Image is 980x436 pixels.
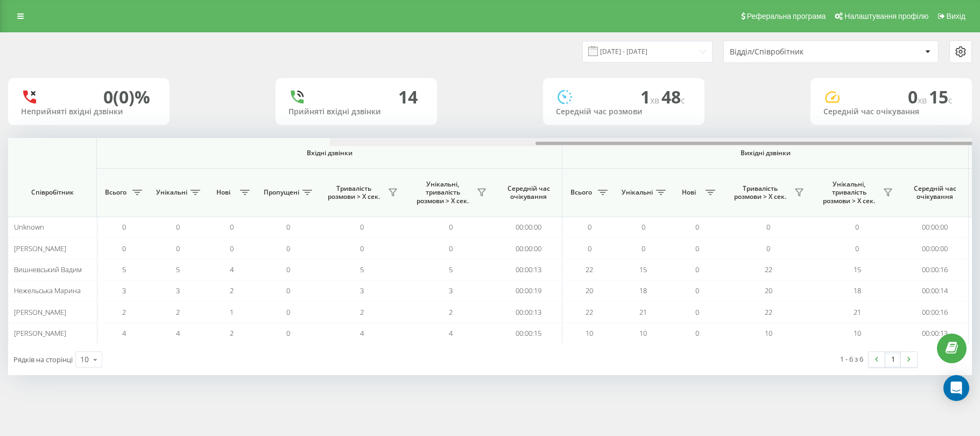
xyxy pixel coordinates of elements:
span: 0 [641,222,645,232]
span: Всього [568,188,595,197]
td: 00:00:13 [901,323,969,344]
span: 0 [360,244,364,253]
span: 15 [929,85,953,108]
span: 0 [122,222,126,232]
span: 0 [695,328,699,338]
span: [PERSON_NAME] [14,328,66,338]
span: 22 [586,265,593,274]
span: 18 [639,286,647,295]
span: Нові [675,188,702,197]
span: 4 [360,328,364,338]
span: 4 [230,265,234,274]
span: 3 [449,286,453,295]
span: 0 [695,244,699,253]
div: 1 - 6 з 6 [840,354,863,364]
span: 5 [122,265,126,274]
td: 00:00:19 [495,280,562,301]
span: 0 [908,85,929,108]
span: хв [650,94,661,106]
span: 21 [639,307,647,317]
span: Unknown [14,222,44,232]
div: Середній час очікування [823,107,959,116]
td: 00:00:00 [901,217,969,238]
span: Вихідні дзвінки [588,149,943,157]
td: 00:00:00 [901,238,969,259]
span: хв [918,94,929,106]
span: 2 [449,307,453,317]
span: Середній час очікування [910,184,960,201]
span: 3 [122,286,126,295]
span: 0 [122,244,126,253]
div: Open Intercom Messenger [943,375,969,401]
span: 22 [765,307,772,317]
span: 0 [176,244,180,253]
span: Вишневський Вадим [14,265,82,274]
div: Прийняті вхідні дзвінки [288,107,424,116]
span: [PERSON_NAME] [14,244,66,253]
span: 0 [766,222,770,232]
span: 0 [695,286,699,295]
td: 00:00:00 [495,238,562,259]
span: 5 [449,265,453,274]
span: 0 [695,307,699,317]
span: c [681,94,685,106]
span: Рядків на сторінці [13,355,73,364]
span: Унікальні, тривалість розмови > Х сек. [412,180,474,205]
td: 00:00:14 [901,280,969,301]
td: 00:00:13 [495,259,562,280]
span: Тривалість розмови > Х сек. [323,184,385,201]
span: 0 [588,222,591,232]
span: 21 [854,307,861,317]
span: Середній час очікування [503,184,554,201]
span: Унікальні [156,188,187,197]
span: 0 [230,244,234,253]
span: Унікальні, тривалість розмови > Х сек. [818,180,880,205]
span: 0 [766,244,770,253]
span: 2 [230,286,234,295]
span: Вхідні дзвінки [125,149,534,157]
span: 0 [286,265,290,274]
span: 0 [449,244,453,253]
span: 2 [360,307,364,317]
span: Нові [210,188,237,197]
span: 4 [122,328,126,338]
span: 20 [586,286,593,295]
span: 15 [854,265,861,274]
span: 0 [176,222,180,232]
span: 0 [855,244,859,253]
span: Співробітник [17,188,87,197]
span: Налаштування профілю [844,12,928,20]
span: 2 [230,328,234,338]
span: c [948,94,953,106]
span: Нежельська Марина [14,286,81,295]
span: 0 [286,307,290,317]
a: 1 [885,352,901,367]
span: 0 [855,222,859,232]
span: 22 [765,265,772,274]
td: 00:00:16 [901,301,969,322]
span: 4 [176,328,180,338]
td: 00:00:00 [495,217,562,238]
div: Середній час розмови [556,107,692,116]
span: Пропущені [264,188,299,197]
span: 3 [360,286,364,295]
span: 18 [854,286,861,295]
span: 0 [286,222,290,232]
span: Унікальні [622,188,653,197]
span: 1 [230,307,234,317]
span: 5 [360,265,364,274]
span: 0 [230,222,234,232]
span: Всього [102,188,129,197]
span: 3 [176,286,180,295]
span: 0 [286,328,290,338]
span: 48 [661,85,685,108]
span: 10 [586,328,593,338]
span: 2 [176,307,180,317]
span: 5 [176,265,180,274]
td: 00:00:13 [495,301,562,322]
span: 20 [765,286,772,295]
span: [PERSON_NAME] [14,307,66,317]
span: Реферальна програма [747,12,826,20]
span: 22 [586,307,593,317]
span: 10 [639,328,647,338]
